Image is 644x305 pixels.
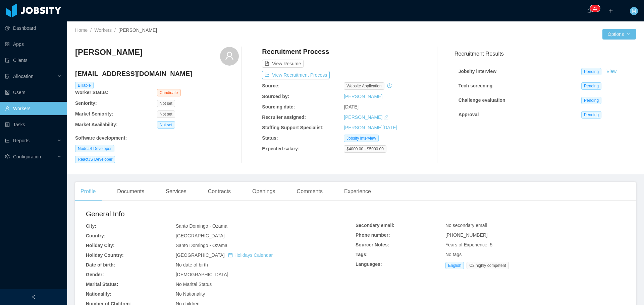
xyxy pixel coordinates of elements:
[75,90,108,95] b: Worker Status:
[459,97,505,103] strong: Challenge evaluation
[5,54,62,67] a: icon: auditClients
[581,82,601,90] span: Pending
[203,182,236,201] div: Contracts
[262,125,324,130] b: Staffing Support Specialist:
[262,60,304,68] button: icon: file-textView Resume
[157,100,175,107] span: Not set
[228,252,273,258] a: icon: calendarHolidays Calendar
[587,8,592,13] i: icon: bell
[86,252,124,258] b: Holiday Country:
[356,242,389,247] b: Sourcer Notes:
[176,262,208,268] span: No date of birth
[157,110,175,118] span: Not set
[445,262,464,269] span: English
[291,182,328,201] div: Comments
[608,8,613,13] i: icon: plus
[344,125,397,130] a: [PERSON_NAME][DATE]
[387,83,392,88] i: icon: history
[581,111,601,119] span: Pending
[467,262,508,269] span: C2 highly competent
[356,223,394,228] b: Secondary email:
[344,135,379,142] span: Jobsity interview
[86,223,96,229] b: City:
[262,135,278,141] b: Status:
[13,74,34,79] span: Allocation
[157,89,181,96] span: Candidate
[5,37,62,51] a: icon: appstoreApps
[75,111,113,117] b: Market Seniority:
[602,29,636,40] button: Optionsicon: down
[262,146,299,151] b: Expected salary:
[262,115,306,120] b: Recruiter assigned:
[114,27,116,33] span: /
[5,21,62,35] a: icon: pie-chartDashboard
[5,154,10,159] i: icon: setting
[176,291,205,297] span: No Nationality
[75,182,101,201] div: Profile
[86,291,111,297] b: Nationality:
[5,118,62,131] a: icon: profileTasks
[344,115,382,120] a: [PERSON_NAME]
[590,5,600,12] sup: 21
[5,86,62,99] a: icon: robotUsers
[262,104,295,109] b: Sourcing date:
[356,252,368,257] b: Tags:
[344,82,384,90] span: website application
[118,27,157,33] span: [PERSON_NAME]
[176,223,227,229] span: Santo Domingo - Ozama
[176,252,273,258] span: [GEOGRAPHIC_DATA]
[86,272,104,277] b: Gender:
[94,27,112,33] a: Workers
[75,156,115,163] span: ReactJS Developer
[459,112,479,117] strong: Approval
[157,121,175,129] span: Not set
[112,182,150,201] div: Documents
[5,138,10,143] i: icon: line-chart
[160,182,192,201] div: Services
[86,243,115,248] b: Holiday City:
[604,69,619,74] a: View
[262,61,304,66] a: icon: file-textView Resume
[176,233,225,238] span: [GEOGRAPHIC_DATA]
[75,145,114,152] span: NodeJS Developer
[86,262,115,268] b: Date of birth:
[581,68,601,75] span: Pending
[75,135,127,141] b: Software development :
[454,50,636,58] h3: Recruitment Results
[339,182,376,201] div: Experience
[459,69,497,74] strong: Jobsity interview
[459,83,493,88] strong: Tech screening
[445,242,492,247] span: Years of Experience: 5
[75,47,143,58] h3: [PERSON_NAME]
[344,94,382,99] a: [PERSON_NAME]
[262,94,289,99] b: Sourced by:
[75,27,88,33] a: Home
[75,122,118,127] b: Market Availability:
[262,72,330,78] a: icon: exportView Recruitment Process
[247,182,281,201] div: Openings
[356,261,382,267] b: Languages:
[86,209,356,219] h2: General Info
[75,82,94,89] span: Billable
[5,74,10,79] i: icon: solution
[445,251,625,258] div: No tags
[90,27,92,33] span: /
[13,154,41,159] span: Configuration
[176,282,212,287] span: No Marital Status
[262,83,279,88] b: Source:
[228,253,233,257] i: icon: calendar
[225,51,234,61] i: icon: user
[384,115,388,120] i: icon: edit
[595,5,597,12] p: 1
[75,69,239,78] h4: [EMAIL_ADDRESS][DOMAIN_NAME]
[445,232,488,238] span: [PHONE_NUMBER]
[86,282,118,287] b: Marital Status:
[13,138,30,143] span: Reports
[176,272,228,277] span: [DEMOGRAPHIC_DATA]
[75,100,97,106] b: Seniority:
[356,232,390,238] b: Phone number:
[344,145,386,153] span: $4000.00 - $5000.00
[593,5,595,12] p: 2
[176,243,227,248] span: Santo Domingo - Ozama
[5,102,62,115] a: icon: userWorkers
